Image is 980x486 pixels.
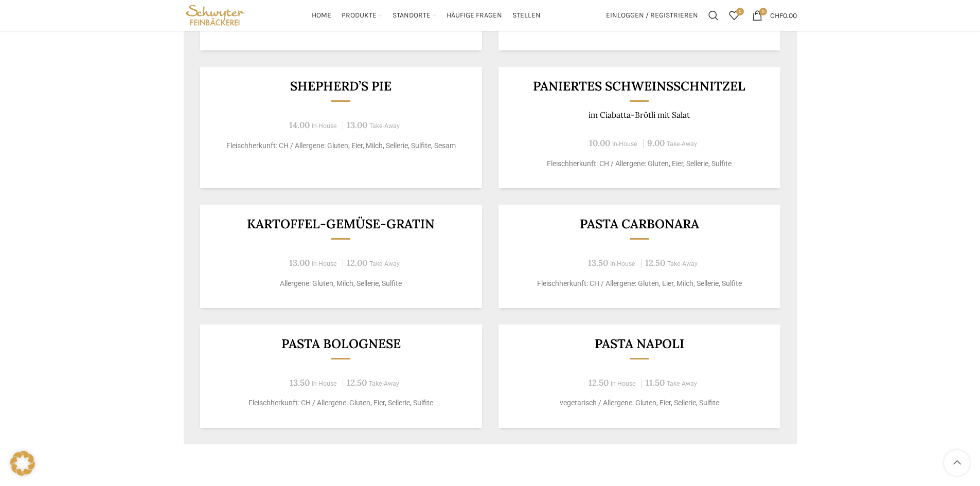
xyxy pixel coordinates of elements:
[703,5,724,26] a: Suchen
[589,137,610,149] span: 10.00
[647,137,665,149] span: 9.00
[184,10,247,19] a: Site logo
[342,11,377,21] span: Produkte
[611,380,636,387] span: In-House
[212,80,469,93] h3: Shepherd’s Pie
[736,8,744,15] span: 0
[212,218,469,230] h3: Kartoffel-Gemüse-Gratin
[610,260,635,267] span: In-House
[312,260,337,267] span: In-House
[393,5,436,26] a: Standorte
[511,218,768,230] h3: Pasta Carbonara
[667,260,698,267] span: Take-Away
[342,5,382,26] a: Produkte
[667,380,697,387] span: Take-Away
[347,119,367,131] span: 13.00
[447,5,502,26] a: Häufige Fragen
[312,122,337,130] span: In-House
[511,110,768,120] p: im Ciabatta-Brötli mit Salat
[511,337,768,350] h3: Pasta Napoli
[347,257,367,268] span: 12.00
[212,398,469,408] p: Fleischherkunft: CH / Allergene: Gluten, Eier, Sellerie, Sulfite
[724,5,744,26] div: Meine Wunschliste
[212,278,469,289] p: Allergene: Gluten, Milch, Sellerie, Sulfite
[589,377,609,388] span: 12.50
[944,450,970,476] a: Scroll to top button
[770,11,797,20] bdi: 0.00
[312,380,337,387] span: In-House
[512,11,541,21] span: Stellen
[252,5,600,26] div: Main navigation
[512,5,541,26] a: Stellen
[724,5,744,26] a: 0
[601,5,703,26] a: Einloggen / Registrieren
[770,11,783,20] span: CHF
[511,278,768,289] p: Fleischherkunft: CH / Allergene: Gluten, Eier, Milch, Sellerie, Sulfite
[511,398,768,408] p: vegetarisch / Allergene: Gluten, Eier, Sellerie, Sulfite
[393,11,431,21] span: Standorte
[645,257,665,268] span: 12.50
[289,119,310,131] span: 14.00
[511,158,768,169] p: Fleischherkunft: CH / Allergene: Gluten, Eier, Sellerie, Sulfite
[667,140,697,148] span: Take-Away
[347,377,367,388] span: 12.50
[312,5,331,26] a: Home
[212,337,469,350] h3: Pasta Bolognese
[612,140,637,148] span: In-House
[447,11,502,21] span: Häufige Fragen
[290,377,310,388] span: 13.50
[312,11,331,21] span: Home
[747,5,802,26] a: 0 CHF0.00
[369,260,400,267] span: Take-Away
[511,80,768,93] h3: Paniertes Schweinsschnitzel
[646,377,665,388] span: 11.50
[289,257,310,268] span: 13.00
[369,380,399,387] span: Take-Away
[606,12,698,19] span: Einloggen / Registrieren
[759,8,767,15] span: 0
[588,257,608,268] span: 13.50
[212,140,469,151] p: Fleischherkunft: CH / Allergene: Gluten, Eier, Milch, Sellerie, Sulfite, Sesam
[369,122,400,130] span: Take-Away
